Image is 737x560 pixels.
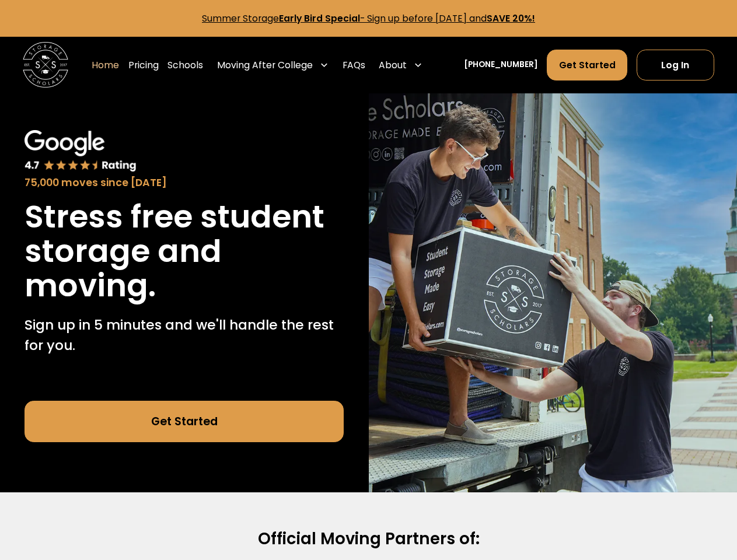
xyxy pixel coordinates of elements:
h2: Official Moving Partners of: [37,528,700,549]
p: Sign up in 5 minutes and we'll handle the rest for you. [25,314,344,355]
a: Pricing [128,49,159,81]
strong: Early Bird Special [279,12,360,24]
a: Home [92,49,119,81]
img: Google 4.7 star rating [25,130,136,173]
img: Storage Scholars main logo [23,42,68,87]
a: Get Started [25,401,344,442]
div: Moving After College [217,58,313,72]
div: 75,000 moves since [DATE] [25,175,344,190]
a: Get Started [547,50,627,80]
h1: Stress free student storage and moving. [25,199,344,303]
strong: SAVE 20%! [487,12,535,24]
a: [PHONE_NUMBER] [464,59,538,71]
a: Schools [167,49,203,81]
div: About [379,58,407,72]
a: FAQs [343,49,365,81]
a: Summer StorageEarly Bird Special- Sign up before [DATE] andSAVE 20%! [202,12,535,24]
a: Log In [637,50,714,80]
